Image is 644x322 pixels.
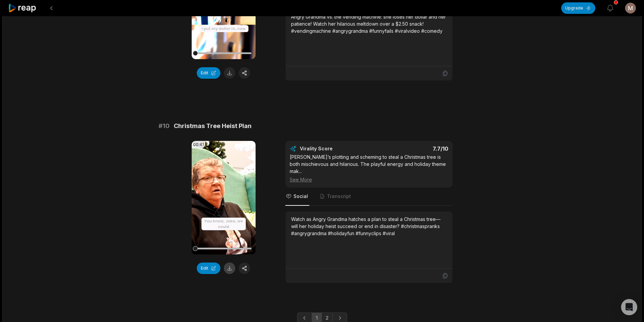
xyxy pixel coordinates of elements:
span: # 10 [159,121,170,131]
button: Edit [197,67,220,79]
span: Social [293,193,308,200]
div: Open Intercom Messenger [621,299,637,315]
div: Angry Grandma vs. the vending machine: she loses her dollar and her patience! Watch her hilarious... [291,13,447,34]
nav: Tabs [285,188,453,206]
span: Transcript [327,193,351,200]
div: [PERSON_NAME]’s plotting and scheming to steal a Christmas tree is both mischievous and hilarious... [290,153,448,183]
div: See More [290,176,448,183]
button: Upgrade [561,2,595,14]
button: Edit [197,263,220,274]
div: 7.7 /10 [376,145,448,152]
div: Virality Score [300,145,373,152]
div: Watch as Angry Grandma hatches a plan to steal a Christmas tree—will her holiday heist succeed or... [291,216,447,237]
span: Christmas Tree Heist Plan [174,121,252,131]
video: Your browser does not support mp4 format. [192,141,256,254]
